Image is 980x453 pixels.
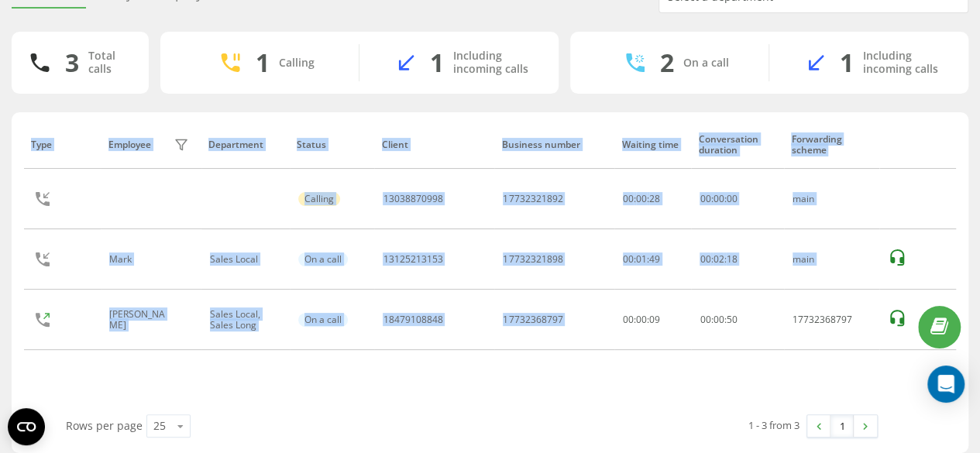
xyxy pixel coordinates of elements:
div: Including incoming calls [453,50,535,76]
div: 13038870998 [383,194,442,204]
div: 13125213153 [383,254,442,265]
div: Sales Local, Sales Long [210,309,281,331]
span: 28 [649,192,660,205]
span: 02 [713,252,724,266]
div: 00:00:09 [623,314,683,325]
div: Total calls [88,50,130,76]
div: Employee [108,139,151,150]
div: Conversation duration [699,134,777,156]
div: 17732321892 [503,194,562,204]
div: 17732321898 [503,254,562,265]
div: Type [31,139,93,150]
span: 00 [636,192,647,205]
span: 00 [713,313,724,326]
div: On a call [298,313,348,327]
span: 00 [700,252,710,266]
div: Department [208,139,282,150]
span: 18 [726,252,737,266]
div: 25 [153,418,166,434]
div: 00:00:00 [700,194,737,204]
div: 1 [256,48,270,77]
div: 1 - 3 from 3 [748,417,799,433]
span: 00 [623,192,634,205]
div: On a call [683,57,729,70]
div: Forwarding scheme [791,134,872,156]
div: 1 [840,48,854,77]
div: main [793,194,871,204]
div: : : [623,194,660,204]
div: main [793,254,871,265]
a: 1 [830,415,854,437]
div: Client [382,139,487,150]
span: 50 [726,313,737,326]
div: On a call [298,252,348,266]
div: 2 [660,48,674,77]
div: Business number [502,139,607,150]
div: 1 [430,48,444,77]
div: Including incoming calls [863,50,945,76]
div: Sales Local [210,254,281,265]
div: 3 [65,48,79,77]
span: 00 [700,313,710,326]
div: 18479108848 [383,314,442,325]
div: : : [700,254,737,265]
div: [PERSON_NAME] [109,309,170,331]
div: 17732368797 [793,314,871,325]
div: : : [700,314,737,325]
div: Status [297,139,367,150]
div: Calling [279,57,315,70]
div: Calling [298,192,340,206]
div: Waiting time [622,139,684,150]
button: Open CMP widget [8,408,45,445]
div: 00:01:49 [623,254,683,265]
div: Open Intercom Messenger [927,365,965,403]
span: Rows per page [66,418,143,433]
div: Mark [109,254,136,265]
div: 17732368797 [503,314,562,325]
